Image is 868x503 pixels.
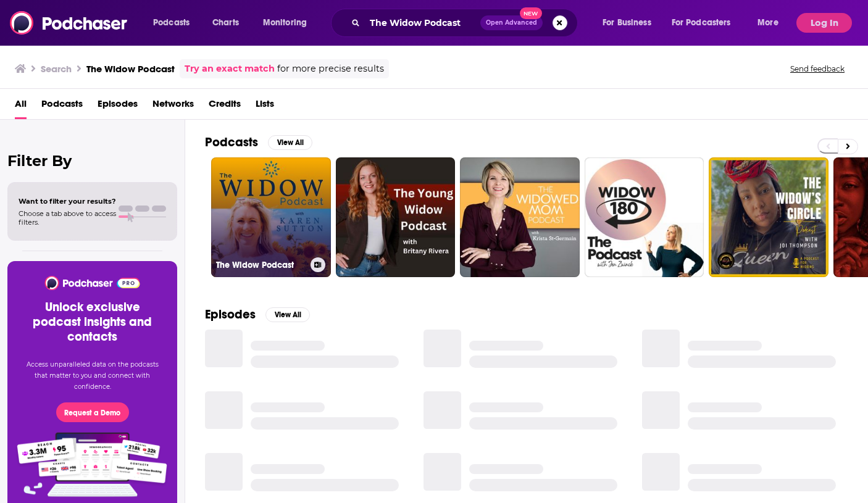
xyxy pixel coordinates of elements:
a: PodcastsView All [205,135,312,150]
span: New [520,7,542,19]
a: Podcasts [41,94,83,119]
span: for more precise results [277,62,384,76]
img: Pro Features [13,432,172,497]
h3: The Widow Podcast [86,63,175,75]
button: open menu [254,13,323,33]
p: Access unparalleled data on the podcasts that matter to you and connect with confidence. [22,359,162,393]
a: EpisodesView All [205,307,310,322]
a: Networks [152,94,194,119]
h2: Podcasts [205,135,258,150]
span: Want to filter your results? [19,197,116,206]
button: Log In [796,13,852,33]
a: Charts [204,13,246,33]
span: For Podcasters [672,14,731,31]
a: Credits [209,94,241,119]
span: Podcasts [153,14,190,31]
div: Search podcasts, credits, & more... [343,9,590,37]
a: Lists [256,94,274,119]
button: open menu [144,13,206,33]
span: Open Advanced [486,20,537,26]
button: open menu [594,13,667,33]
button: Request a Demo [56,402,129,422]
a: The Widow Podcast [211,157,331,277]
h2: Episodes [205,307,256,322]
button: View All [265,307,310,322]
button: Open AdvancedNew [480,15,543,30]
button: Send feedback [787,64,848,74]
button: open menu [664,13,749,33]
span: More [757,14,778,31]
a: All [15,94,27,119]
h3: The Widow Podcast [216,260,306,270]
input: Search podcasts, credits, & more... [365,13,480,33]
span: Charts [212,14,239,31]
span: For Business [603,14,651,31]
img: Podchaser - Follow, Share and Rate Podcasts [44,276,141,290]
button: View All [268,135,312,150]
img: Podchaser - Follow, Share and Rate Podcasts [10,11,128,35]
span: Choose a tab above to access filters. [19,209,116,227]
span: Monitoring [263,14,307,31]
a: Episodes [98,94,138,119]
h3: Unlock exclusive podcast insights and contacts [22,300,162,344]
a: Try an exact match [185,62,275,76]
h3: Search [41,63,72,75]
h2: Filter By [7,152,177,170]
button: open menu [749,13,794,33]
